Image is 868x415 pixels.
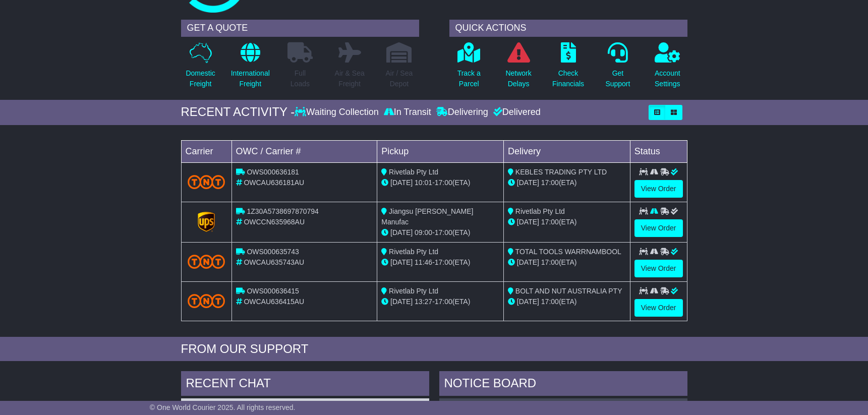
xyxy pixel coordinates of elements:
span: Rivetlab Pty Ltd [515,207,565,215]
a: AccountSettings [654,42,681,95]
a: Track aParcel [457,42,481,95]
span: 17:00 [435,228,452,236]
span: Rivetlab Pty Ltd [389,287,438,295]
span: Rivetlab Pty Ltd [389,168,438,176]
span: [DATE] [517,298,539,306]
img: TNT_Domestic.png [188,175,225,189]
span: OWCAU636415AU [244,298,304,306]
div: (ETA) [508,257,626,268]
span: [DATE] [517,258,539,266]
a: View Order [634,180,683,198]
span: Rivetlab Pty Ltd [389,248,438,256]
td: Status [630,140,687,162]
div: Delivering [434,107,491,118]
div: Waiting Collection [295,107,381,118]
span: 17:00 [435,298,452,306]
span: [DATE] [390,228,413,236]
div: (ETA) [508,177,626,188]
a: NetworkDelays [505,42,532,95]
span: OWS000636181 [247,168,299,176]
a: CheckFinancials [552,42,585,95]
div: QUICK ACTIONS [449,20,687,37]
div: (ETA) [508,217,626,227]
span: KEBLES TRADING PTY LTD [515,168,607,176]
div: NOTICE BOARD [439,371,687,398]
a: View Order [634,219,683,237]
span: 17:00 [435,179,452,187]
div: In Transit [381,107,434,118]
span: OWCCN635968AU [244,218,305,226]
span: OWS000635743 [247,248,299,256]
p: Get Support [605,68,630,89]
a: GetSupport [605,42,630,95]
div: RECENT ACTIVITY - [181,105,295,120]
div: (ETA) [508,297,626,307]
div: Delivered [491,107,541,118]
span: OWCAU636181AU [244,179,304,187]
a: DomesticFreight [185,42,215,95]
span: 17:00 [541,179,559,187]
span: [DATE] [390,298,413,306]
a: View Order [634,260,683,277]
img: TNT_Domestic.png [188,294,225,308]
span: OWS000636415 [247,287,299,295]
div: GET A QUOTE [181,20,419,37]
td: Delivery [503,140,630,162]
a: View Order [634,299,683,317]
td: Carrier [181,140,232,162]
span: 17:00 [541,258,559,266]
p: Air & Sea Freight [335,68,365,89]
span: [DATE] [517,179,539,187]
span: TOTAL TOOLS WARRNAMBOOL [515,248,621,256]
span: [DATE] [390,258,413,266]
span: BOLT AND NUT AUSTRALIA PTY [515,287,622,295]
p: Track a Parcel [457,68,481,89]
td: OWC / Carrier # [232,140,377,162]
span: 10:01 [415,179,432,187]
div: - (ETA) [381,257,499,268]
div: - (ETA) [381,227,499,238]
span: [DATE] [390,179,413,187]
a: InternationalFreight [230,42,270,95]
img: TNT_Domestic.png [188,255,225,268]
p: Air / Sea Depot [386,68,413,89]
span: 17:00 [541,218,559,226]
p: Network Delays [505,68,531,89]
div: - (ETA) [381,297,499,307]
span: OWCAU635743AU [244,258,304,266]
span: 17:00 [435,258,452,266]
img: GetCarrierServiceLogo [198,212,215,232]
span: [DATE] [517,218,539,226]
span: Jiangsu [PERSON_NAME] Manufac [381,207,473,226]
p: International Freight [231,68,270,89]
td: Pickup [377,140,504,162]
span: 09:00 [415,228,432,236]
p: Account Settings [655,68,680,89]
span: 17:00 [541,298,559,306]
div: - (ETA) [381,177,499,188]
div: FROM OUR SUPPORT [181,342,687,357]
span: 1Z30A5738697870794 [247,207,318,215]
p: Domestic Freight [186,68,215,89]
span: 11:46 [415,258,432,266]
span: 13:27 [415,298,432,306]
p: Check Financials [552,68,584,89]
p: Full Loads [287,68,313,89]
span: © One World Courier 2025. All rights reserved. [150,403,296,411]
div: RECENT CHAT [181,371,429,398]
